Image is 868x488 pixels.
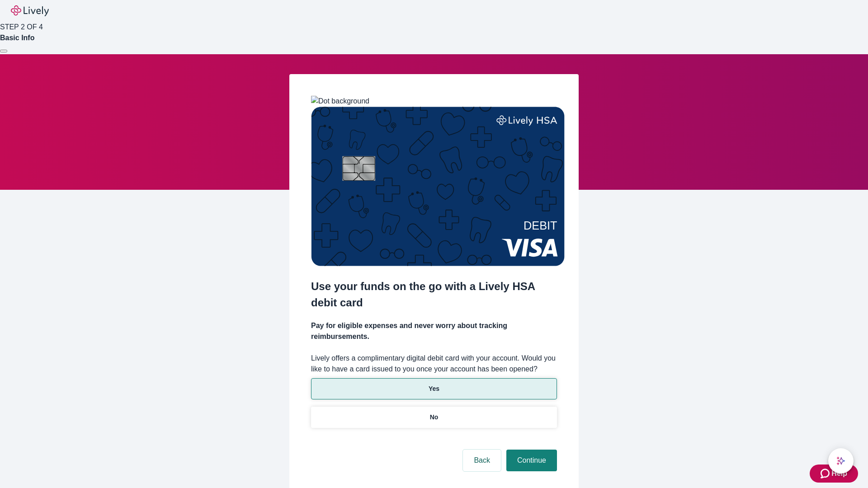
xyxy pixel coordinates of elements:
[311,378,557,399] button: Yes
[506,450,557,471] button: Continue
[430,413,439,422] p: No
[311,353,557,375] label: Lively offers a complimentary digital debit card with your account. Would you like to have a card...
[810,465,858,483] button: Zendesk support iconHelp
[831,468,847,479] span: Help
[11,5,49,16] img: Lively
[463,450,501,471] button: Back
[311,320,557,342] h4: Pay for eligible expenses and never worry about tracking reimbursements.
[311,278,557,311] h2: Use your funds on the go with a Lively HSA debit card
[836,456,845,465] svg: Lively AI Assistant
[821,468,831,479] svg: Zendesk support icon
[429,384,439,394] p: Yes
[311,407,557,428] button: No
[311,96,369,107] img: Dot background
[828,448,854,474] button: chat
[311,107,565,266] img: Debit card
